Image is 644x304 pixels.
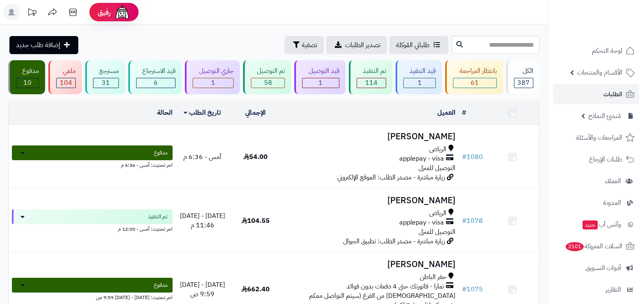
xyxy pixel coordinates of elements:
a: تم التنفيذ 114 [347,60,394,94]
span: 1 [211,78,215,88]
span: رفيق [98,7,111,17]
span: # [462,152,467,162]
span: لوحة التحكم [592,45,622,57]
span: جديد [583,220,598,229]
div: 31 [93,78,118,88]
span: 387 [517,78,530,88]
span: أمس - 6:36 م [183,152,221,162]
span: تصدير الطلبات [345,40,380,50]
a: جاري التوصيل 1 [183,60,241,94]
div: 1 [303,78,339,88]
div: اخر تحديث: أمس - 12:00 م [12,224,173,233]
a: #1078 [462,216,483,226]
img: ai-face.png [114,4,130,20]
div: 10 [16,78,39,88]
span: التوصيل للمنزل [419,163,455,173]
span: تصفية [302,40,317,50]
a: المدونة [553,193,639,213]
div: قيد التوصيل [302,66,339,76]
span: السلات المتروكة [565,240,622,252]
span: التوصيل للمنزل [419,227,455,237]
a: #1075 [462,284,483,294]
a: تاريخ الطلب [184,108,221,118]
div: قيد التنفيذ [403,66,436,76]
a: التقارير [553,280,639,299]
div: ملغي [56,66,75,76]
div: 61 [453,78,496,88]
span: العملاء [605,175,621,187]
a: قيد التنفيذ 1 [394,60,444,94]
a: قيد التوصيل 1 [293,60,347,94]
div: اخر تحديث: أمس - 6:36 م [12,160,173,169]
div: 1 [193,78,233,88]
span: المدونة [603,197,621,209]
span: 662.40 [241,284,270,294]
span: 10 [23,78,32,88]
span: applepay - visa [399,154,444,163]
span: [DATE] - [DATE] 11:46 م [180,211,225,230]
span: تمارا - فاتورتك حتى 4 دفعات بدون فوائد [346,282,444,291]
div: جاري التوصيل [193,66,233,76]
a: العملاء [553,171,639,191]
a: بانتظار المراجعة 61 [444,60,504,94]
a: الكل387 [505,60,541,94]
a: العميل [437,108,455,118]
span: الطلبات [603,88,622,100]
div: 1 [404,78,435,88]
div: تم التوصيل [251,66,285,76]
span: طلبات الإرجاع [589,154,622,165]
a: طلبات الإرجاع [553,150,639,169]
span: مدفوع [154,281,168,289]
a: الإجمالي [245,108,266,118]
span: التقارير [605,284,621,295]
span: 2101 [566,242,584,251]
span: 54.00 [243,152,268,162]
span: 114 [365,78,378,88]
div: 58 [251,78,284,88]
div: تم التنفيذ [357,66,386,76]
a: مدفوع 10 [7,60,47,94]
a: قيد الاسترجاع 6 [127,60,183,94]
a: طلباتي المُوكلة [389,36,448,54]
span: [DATE] - [DATE] 9:59 ص [180,280,225,299]
span: # [462,216,467,226]
div: 104 [57,78,75,88]
div: بانتظار المراجعة [453,66,496,76]
h3: [PERSON_NAME] [285,132,455,141]
a: الحالة [157,108,173,118]
img: logo-2.png [588,23,636,40]
a: الطلبات [553,84,639,104]
span: الرياض [429,209,446,218]
h3: [PERSON_NAME] [285,260,455,269]
a: تم التوصيل 58 [241,60,293,94]
a: ملغي 104 [47,60,83,94]
span: مُنشئ النماذج [588,110,621,122]
a: أدوات التسويق [553,258,639,278]
span: 31 [102,78,110,88]
span: 104 [60,78,72,88]
a: المراجعات والأسئلة [553,128,639,147]
div: الكل [514,66,533,76]
a: إضافة طلب جديد [9,36,78,54]
span: زيارة مباشرة - مصدر الطلب: الموقع الإلكتروني [337,172,445,182]
span: 61 [471,78,479,88]
span: مدفوع [154,149,168,157]
span: 58 [264,78,272,88]
span: حفر الباطن [420,272,446,282]
span: 1 [319,78,323,88]
a: تحديثات المنصة [22,4,42,23]
span: 6 [154,78,158,88]
span: 1 [418,78,422,88]
div: مسترجع [93,66,119,76]
a: مسترجع 31 [84,60,127,94]
h3: [PERSON_NAME] [285,196,455,205]
span: applepay - visa [399,218,444,227]
span: المراجعات والأسئلة [576,132,622,143]
a: السلات المتروكة2101 [553,236,639,256]
a: وآتس آبجديد [553,215,639,234]
div: مدفوع [16,66,39,76]
span: الرياض [429,145,446,154]
a: # [462,108,466,118]
a: تصدير الطلبات [326,36,387,54]
span: زيارة مباشرة - مصدر الطلب: تطبيق الجوال [343,236,445,246]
